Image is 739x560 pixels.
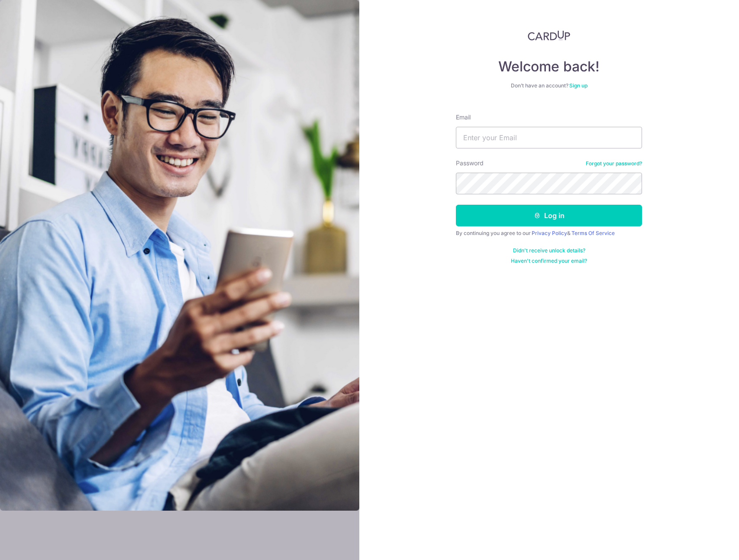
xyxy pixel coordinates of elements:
a: Privacy Policy [532,230,567,236]
a: Sign up [569,82,587,89]
a: Terms Of Service [571,230,615,236]
div: By continuing you agree to our & [456,230,642,237]
a: Didn't receive unlock details? [513,247,585,254]
a: Forgot your password? [586,160,642,167]
label: Email [456,113,471,122]
label: Password [456,159,484,167]
button: Log in [456,205,642,226]
img: CardUp Logo [528,30,570,41]
div: Don’t have an account? [456,82,642,89]
input: Enter your Email [456,127,642,148]
h4: Welcome back! [456,58,642,75]
a: Haven't confirmed your email? [511,257,587,264]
